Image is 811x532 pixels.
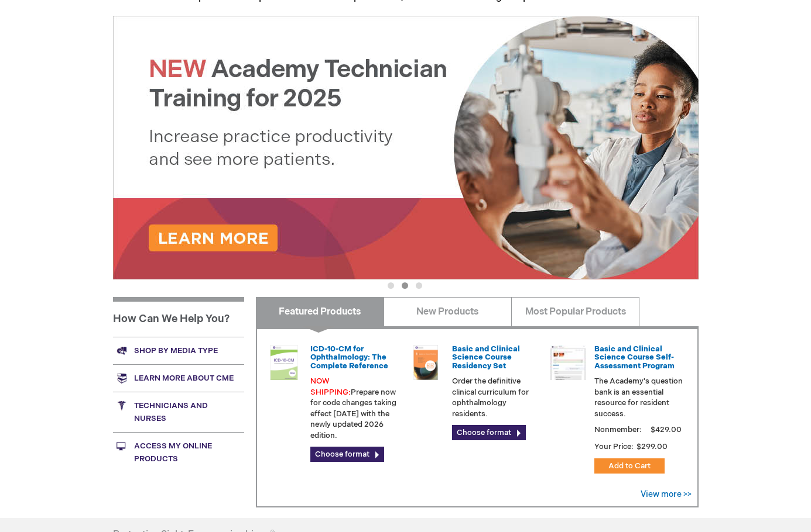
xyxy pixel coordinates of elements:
p: The Academy's question bank is an essential resource for resident success. [594,376,683,419]
a: Choose format [310,447,384,462]
p: Prepare now for code changes taking effect [DATE] with the newly updated 2026 edition. [310,376,399,441]
button: Add to Cart [594,458,665,474]
h1: How Can We Help You? [113,297,244,337]
a: New Products [384,297,512,326]
a: Most Popular Products [511,297,639,326]
a: ICD-10-CM for Ophthalmology: The Complete Reference [310,344,388,371]
a: Access My Online Products [113,432,244,472]
button: 2 of 3 [402,282,408,289]
img: bcscself_20.jpg [550,345,586,380]
span: Add to Cart [608,461,651,471]
a: Featured Products [256,297,384,326]
a: Basic and Clinical Science Course Residency Set [452,344,520,371]
span: $429.00 [649,425,683,434]
a: Shop by media type [113,337,244,364]
img: 02850963u_47.png [408,345,443,380]
span: $299.00 [635,442,669,451]
button: 3 of 3 [416,282,422,289]
strong: Your Price: [594,442,634,451]
a: Learn more about CME [113,364,244,392]
strong: Nonmember: [594,423,642,437]
img: 0120008u_42.png [266,345,302,380]
p: Order the definitive clinical curriculum for ophthalmology residents. [452,376,541,419]
a: View more >> [641,489,692,499]
a: Choose format [452,425,526,440]
font: NOW SHIPPING: [310,376,351,397]
a: Basic and Clinical Science Course Self-Assessment Program [594,344,675,371]
a: Technicians and nurses [113,392,244,432]
button: 1 of 3 [388,282,394,289]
